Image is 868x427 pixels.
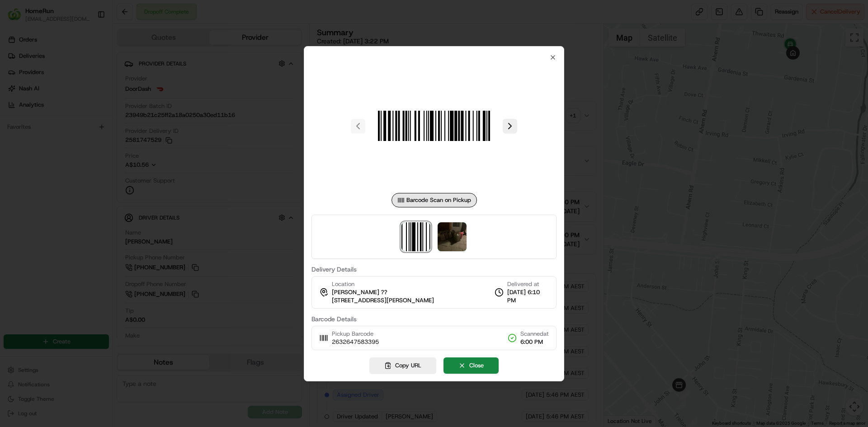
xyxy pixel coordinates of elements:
[332,338,379,346] span: 2632647583395
[507,280,549,288] span: Delivered at
[332,296,434,305] span: [STREET_ADDRESS][PERSON_NAME]
[369,357,436,374] button: Copy URL
[392,193,477,207] div: Barcode Scan on Pickup
[332,288,387,296] span: [PERSON_NAME] ??
[401,222,430,251] img: barcode_scan_on_pickup image
[443,357,499,374] button: Close
[507,288,549,305] span: [DATE] 6:10 PM
[311,316,557,322] label: Barcode Details
[369,61,499,191] img: barcode_scan_on_pickup image
[438,222,467,251] img: photo_proof_of_delivery image
[520,330,549,338] span: Scanned at
[332,330,379,338] span: Pickup Barcode
[332,280,354,288] span: Location
[311,266,557,272] label: Delivery Details
[520,338,549,346] span: 6:00 PM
